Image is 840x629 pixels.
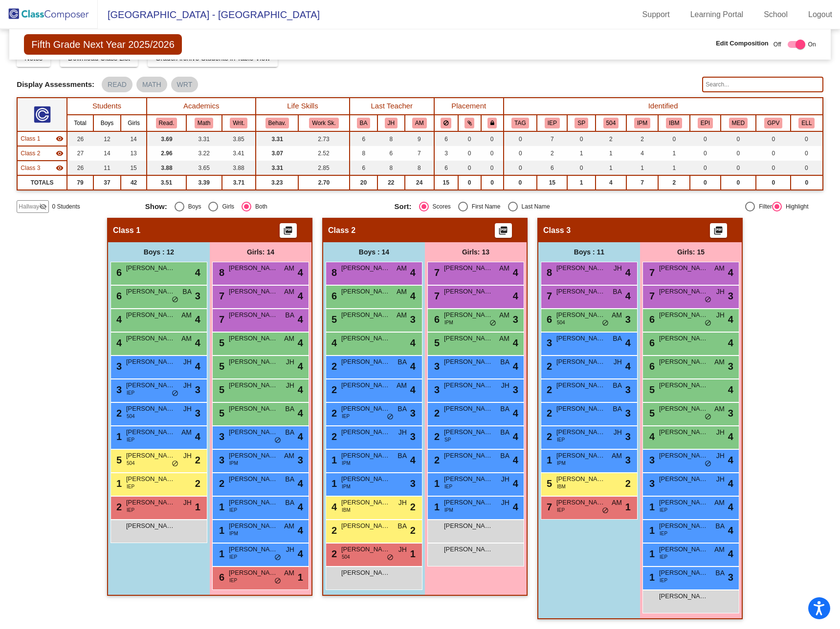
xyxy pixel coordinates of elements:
[298,265,303,280] span: 4
[298,335,303,350] span: 4
[567,161,595,175] td: 0
[791,146,822,161] td: 0
[481,115,504,131] th: Keep with teacher
[329,314,337,325] span: 5
[222,131,256,146] td: 3.85
[147,98,256,115] th: Academics
[121,161,147,175] td: 15
[93,161,121,175] td: 11
[377,131,404,146] td: 8
[489,319,496,327] span: do_not_disturb_alt
[282,226,294,239] mat-icon: picture_as_pdf
[721,146,756,161] td: 0
[543,226,571,235] span: Class 3
[513,289,518,303] span: 4
[67,175,93,190] td: 79
[481,175,504,190] td: 0
[567,131,595,146] td: 0
[444,310,493,320] span: [PERSON_NAME]
[458,131,481,146] td: 0
[195,312,200,327] span: 4
[602,319,609,327] span: do_not_disturb_alt
[596,161,626,175] td: 1
[432,267,440,278] span: 7
[217,337,224,348] span: 5
[397,287,407,297] span: AM
[126,310,175,320] span: [PERSON_NAME]
[625,289,631,303] span: 4
[690,131,720,146] td: 0
[397,263,407,273] span: AM
[557,319,565,326] span: 504
[756,131,791,146] td: 0
[728,335,733,350] span: 4
[714,263,725,273] span: AM
[98,7,320,22] span: [GEOGRAPHIC_DATA] - [GEOGRAPHIC_DATA]
[613,287,622,297] span: BA
[385,118,398,128] button: JH
[556,334,605,343] span: [PERSON_NAME]
[603,118,619,128] button: 504
[186,131,222,146] td: 3.31
[705,296,711,304] span: do_not_disturb_alt
[398,357,407,367] span: BA
[52,202,80,211] span: 0 Students
[397,310,407,320] span: AM
[556,287,605,296] span: [PERSON_NAME]
[458,175,481,190] td: 0
[195,265,200,280] span: 4
[434,115,458,131] th: Keep away students
[17,161,66,175] td: Hidden teacher - No Class Name
[690,175,720,190] td: 0
[222,175,256,190] td: 3.71
[458,161,481,175] td: 0
[556,310,605,320] span: [PERSON_NAME]
[504,131,537,146] td: 0
[405,146,434,161] td: 7
[341,263,390,273] span: [PERSON_NAME]
[434,175,458,190] td: 15
[329,267,337,278] span: 8
[309,118,338,128] button: Work Sk.
[791,131,822,146] td: 0
[666,118,682,128] button: IBM
[350,115,377,131] th: Becca Antley
[647,337,655,348] span: 6
[145,202,167,211] span: Show:
[626,175,658,190] td: 7
[329,291,337,301] span: 6
[184,202,201,211] div: Boys
[647,314,655,325] span: 6
[626,131,658,146] td: 2
[395,202,412,211] span: Sort:
[434,161,458,175] td: 6
[721,175,756,190] td: 0
[596,115,626,131] th: 504 Plan
[537,161,567,175] td: 6
[800,7,840,22] a: Logout
[537,146,567,161] td: 2
[513,312,518,327] span: 3
[764,118,782,128] button: GPV
[126,334,175,343] span: [PERSON_NAME]
[121,115,147,131] th: Girls
[755,202,772,211] div: Filter
[458,146,481,161] td: 0
[635,7,678,22] a: Support
[756,115,791,131] th: Good Parent Volunteer
[265,118,289,128] button: Behav.
[126,357,175,367] span: [PERSON_NAME]
[229,357,278,367] span: [PERSON_NAME]
[504,161,537,175] td: 0
[659,263,708,273] span: [PERSON_NAME]
[690,146,720,161] td: 0
[658,115,690,131] th: Individual Planning Meetings In Process for Behavior
[410,312,416,327] span: 3
[21,134,40,143] span: Class 1
[518,202,550,211] div: Last Name
[596,131,626,146] td: 2
[284,287,294,297] span: AM
[756,175,791,190] td: 0
[658,131,690,146] td: 0
[284,263,294,273] span: AM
